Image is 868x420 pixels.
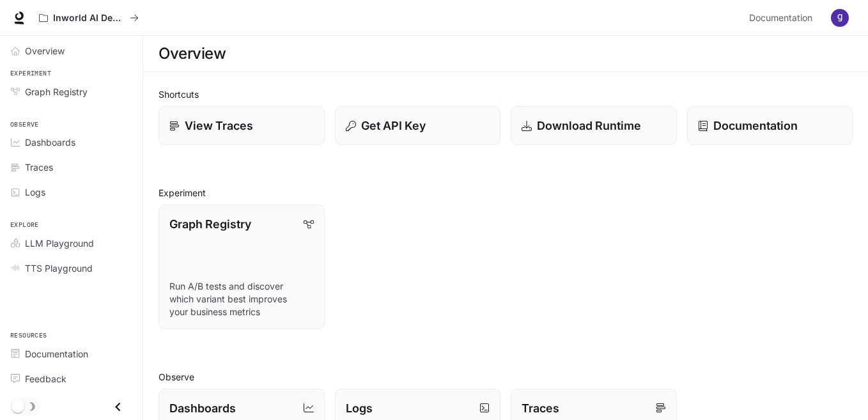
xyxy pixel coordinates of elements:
span: Dashboards [25,136,75,149]
h2: Observe [159,370,853,384]
h2: Shortcuts [159,88,853,101]
p: Graph Registry [169,215,251,233]
span: Traces [25,160,53,174]
p: Get API Key [361,117,426,134]
a: Download Runtime [511,106,677,145]
button: Close drawer [104,394,132,420]
span: Overview [25,44,65,58]
h2: Experiment [159,186,853,199]
span: LLM Playground [25,237,94,250]
a: Logs [5,181,137,203]
button: User avatar [827,5,853,31]
p: Inworld AI Demos [53,13,125,24]
p: Download Runtime [537,117,641,134]
span: Logs [25,185,45,199]
p: Traces [522,400,559,417]
a: TTS Playground [5,257,137,279]
a: Documentation [5,343,137,365]
span: Documentation [749,10,812,26]
a: Feedback [5,368,137,390]
span: Feedback [25,372,66,385]
p: View Traces [185,117,253,134]
p: Documentation [713,117,798,134]
button: Get API Key [335,106,501,145]
a: View Traces [159,106,325,145]
button: All workspaces [33,5,144,31]
a: Graph Registry [5,81,137,103]
a: LLM Playground [5,232,137,254]
span: Graph Registry [25,85,88,98]
p: Dashboards [169,400,236,417]
a: Documentation [687,106,853,145]
a: Documentation [744,5,822,31]
img: User avatar [831,9,849,27]
a: Traces [5,156,137,178]
a: Graph RegistryRun A/B tests and discover which variant best improves your business metrics [159,205,325,329]
h1: Overview [159,41,226,66]
span: TTS Playground [25,261,93,275]
p: Run A/B tests and discover which variant best improves your business metrics [169,280,314,318]
a: Overview [5,40,137,62]
span: Documentation [25,347,88,361]
p: Logs [346,400,373,417]
a: Dashboards [5,131,137,153]
span: Dark mode toggle [12,399,24,413]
